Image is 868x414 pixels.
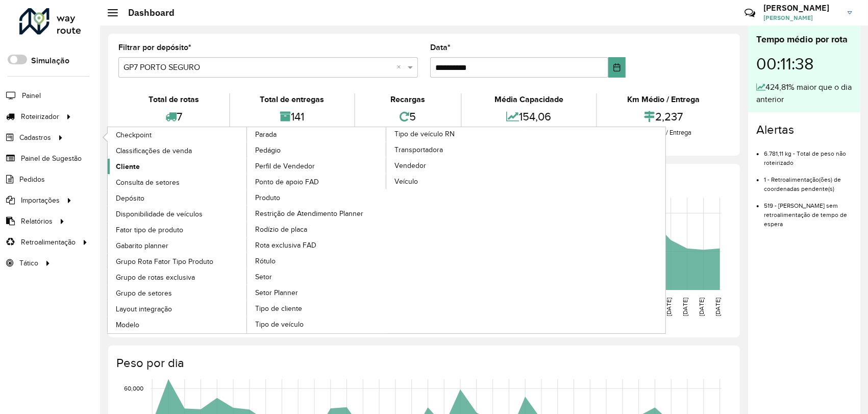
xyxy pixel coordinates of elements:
a: Rótulo [247,253,387,269]
a: Transportadora [386,142,526,157]
a: Perfil de Vendedor [247,158,387,174]
span: Rota exclusiva FAD [255,240,316,251]
span: Cadastros [19,132,51,143]
a: Fator tipo de produto [108,222,247,237]
a: Grupo de rotas exclusiva [108,270,247,285]
span: Depósito [116,193,144,204]
a: Disponibilidade de veículos [108,206,247,222]
span: Fator tipo de produto [116,225,183,235]
a: Cliente [108,159,247,174]
a: Rodízio de placa [247,222,387,237]
a: Setor [247,269,387,284]
a: Tipo de veículo RN [247,127,526,333]
a: Vendedor [386,158,526,173]
button: Choose Date [608,57,626,78]
li: 519 - [PERSON_NAME] sem retroalimentação de tempo de espera [764,193,852,229]
span: Ponto de apoio FAD [255,177,319,187]
div: Total de entregas [233,93,352,106]
div: 141 [233,106,352,128]
a: Tipo de cliente [247,301,387,316]
div: 7 [121,106,227,128]
span: Restrição de Atendimento Planner [255,208,363,219]
div: Total de rotas [121,93,227,106]
span: [PERSON_NAME] [763,13,840,22]
text: [DATE] [665,298,672,316]
span: Produto [255,192,280,203]
span: Checkpoint [116,130,152,140]
span: Perfil de Vendedor [255,161,315,172]
div: 5 [358,106,458,128]
span: Pedidos [19,174,45,185]
div: Recargas [358,93,458,106]
span: Tipo de cliente [255,303,302,314]
div: 424,81% maior que o dia anterior [756,81,852,106]
span: Cliente [116,161,140,172]
div: 154,06 [464,106,594,128]
h3: [PERSON_NAME] [763,3,840,13]
a: Veículo [386,174,526,189]
span: Veículo [394,176,418,187]
span: Tipo de veículo RN [394,129,455,139]
span: Tipo de veículo [255,319,304,330]
span: Importações [21,195,60,206]
div: Km Médio / Entrega [600,93,727,106]
span: Pedágio [255,145,281,156]
a: Checkpoint [108,127,247,142]
a: Tipo de veículo [247,316,387,332]
label: Simulação [31,55,69,67]
a: Ponto de apoio FAD [247,174,387,189]
span: Grupo Rota Fator Tipo Produto [116,256,213,267]
span: Classificações de venda [116,145,192,156]
a: Depósito [108,190,247,206]
span: Roteirizador [21,111,59,122]
div: Média Capacidade [464,93,594,106]
span: Disponibilidade de veículos [116,209,203,220]
text: [DATE] [698,298,705,316]
a: Pedágio [247,142,387,158]
span: Modelo [116,320,139,330]
a: Grupo de setores [108,285,247,301]
span: Grupo de rotas exclusiva [116,272,195,283]
a: Contato Rápido [739,2,761,24]
h4: Alertas [756,123,852,137]
text: 60,000 [124,385,143,392]
a: Classificações de venda [108,143,247,158]
span: Rodízio de placa [255,224,307,235]
h4: Peso por dia [116,356,730,371]
a: Produto [247,190,387,205]
label: Data [430,41,451,54]
span: Painel [22,90,41,101]
span: Setor Planner [255,287,298,298]
div: 2,237 [600,106,727,128]
a: Setor Planner [247,285,387,300]
span: Transportadora [394,144,443,155]
span: Consulta de setores [116,177,180,188]
li: 1 - Retroalimentação(ões) de coordenadas pendente(s) [764,167,852,193]
a: Gabarito planner [108,238,247,253]
div: 00:11:38 [756,46,852,81]
label: Filtrar por depósito [118,41,191,54]
span: Layout integração [116,304,172,314]
span: Gabarito planner [116,240,168,251]
li: 6.781,11 kg - Total de peso não roteirizado [764,141,852,167]
span: Grupo de setores [116,288,172,299]
span: Clear all [396,61,405,74]
span: Retroalimentação [21,237,76,248]
a: Rota exclusiva FAD [247,237,387,253]
a: Restrição de Atendimento Planner [247,206,387,221]
span: Tático [19,258,38,269]
text: [DATE] [682,298,688,316]
span: Parada [255,129,277,140]
a: Parada [108,127,387,333]
h2: Dashboard [118,7,175,18]
a: Layout integração [108,301,247,316]
text: [DATE] [714,298,721,316]
a: Modelo [108,317,247,332]
span: Vendedor [394,160,426,171]
span: Relatórios [21,216,53,227]
span: Setor [255,272,272,282]
div: Tempo médio por rota [756,33,852,46]
span: Rótulo [255,256,276,266]
a: Consulta de setores [108,175,247,190]
span: Painel de Sugestão [21,153,82,164]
